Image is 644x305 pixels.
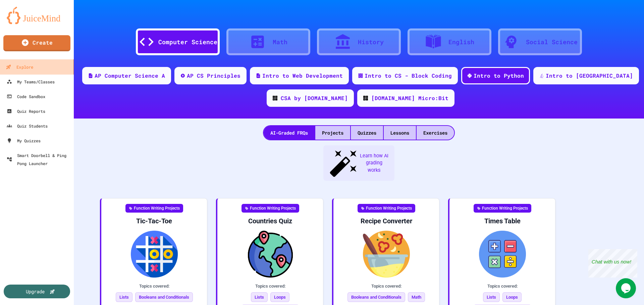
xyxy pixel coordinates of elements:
[270,292,289,302] span: Loops
[7,137,41,145] div: My Quizzes
[455,231,550,278] img: Times Table
[474,72,524,80] div: Intro to Python
[365,72,452,80] div: Intro to CS - Block Coding
[417,126,454,140] div: Exercises
[107,283,202,290] div: Topics covered:
[187,72,240,80] div: AP CS Principles
[546,72,633,80] div: Intro to [GEOGRAPHIC_DATA]
[264,126,315,140] div: AI-Graded FRQs
[502,292,522,302] span: Loops
[351,126,383,140] div: Quizzes
[158,37,217,47] div: Computer Science
[241,204,299,213] div: Function Writing Projects
[273,37,287,47] div: Math
[408,292,425,302] span: Math
[526,37,578,47] div: Social Science
[223,283,318,290] div: Topics covered:
[339,283,434,290] div: Topics covered:
[95,72,165,80] div: AP Computer Science A
[359,152,389,174] span: Learn how AI grading works
[483,292,500,302] span: Lists
[262,72,343,80] div: Intro to Web Development
[358,204,415,213] div: Function Writing Projects
[135,292,193,302] span: Booleans and Conditionals
[616,278,637,298] iframe: chat widget
[7,151,71,167] div: Smart Doorbell & Ping Pong Launcher
[347,292,405,302] span: Booleans and Conditionals
[363,96,368,100] img: CODE_logo_RGB.png
[339,231,434,278] img: Recipe Converter
[448,37,474,47] div: English
[223,231,318,278] img: Countries Quiz
[455,283,550,290] div: Topics covered:
[273,96,277,100] img: CODE_logo_RGB.png
[588,249,637,278] iframe: chat widget
[7,122,48,130] div: Quiz Students
[281,94,348,102] div: CSA by [DOMAIN_NAME]
[6,63,33,71] div: Explore
[125,204,183,213] div: Function Writing Projects
[107,231,202,278] img: Tic-Tac-Toe
[315,126,350,140] div: Projects
[3,35,70,51] a: Create
[7,7,67,24] img: logo-orange.svg
[358,37,384,47] div: History
[223,217,318,225] div: Countries Quiz
[7,78,55,86] div: My Teams/Classes
[339,217,434,225] div: Recipe Converter
[371,94,448,102] div: [DOMAIN_NAME] Micro:Bit
[384,126,416,140] div: Lessons
[474,204,531,213] div: Function Writing Projects
[251,292,268,302] span: Lists
[107,217,202,225] div: Tic-Tac-Toe
[7,92,45,100] div: Code Sandbox
[7,107,45,115] div: Quiz Reports
[116,292,132,302] span: Lists
[455,217,550,225] div: Times Table
[26,288,45,295] div: Upgrade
